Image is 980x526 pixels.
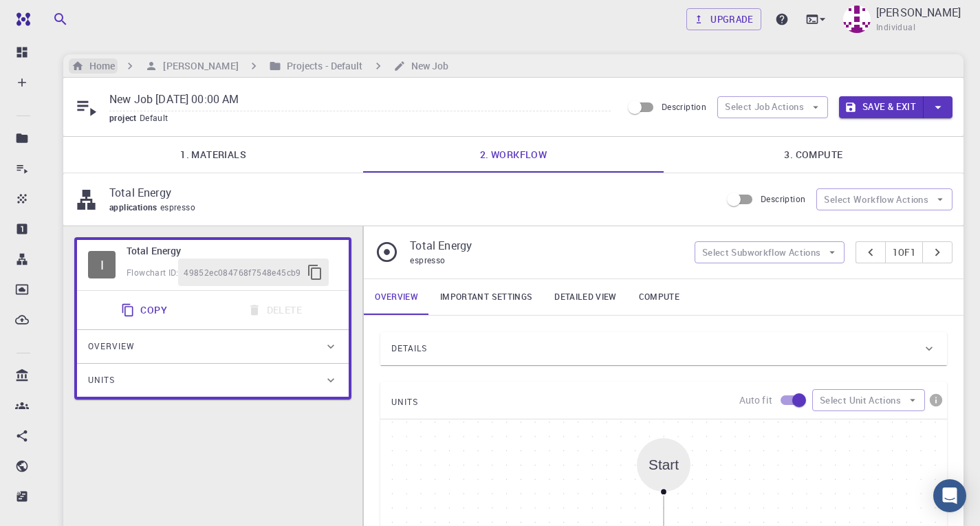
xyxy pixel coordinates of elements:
a: 2. Workflow [363,137,663,173]
span: Description [761,193,805,204]
span: 49852ec084768f7548e45cb9 [184,266,301,280]
span: Support [28,10,77,22]
span: Units [88,369,115,391]
button: info [925,389,947,411]
span: Flowchart ID: [127,267,178,278]
a: Detailed view [543,279,627,315]
a: Important settings [429,279,543,315]
nav: breadcrumb [69,58,451,74]
span: Overview [88,336,135,358]
button: 1of1 [885,241,923,263]
button: Select Subworkflow Actions [695,241,845,263]
p: [PERSON_NAME] [876,4,961,21]
span: applications [109,201,160,212]
a: 3. Compute [664,137,963,173]
span: Description [662,101,706,112]
img: logo [11,12,30,26]
p: Total Energy [410,237,683,254]
img: Sohel [843,6,871,33]
span: Details [391,338,427,360]
div: I [88,251,116,278]
div: pager [856,241,952,263]
span: UNITS [391,391,418,413]
span: Individual [876,21,915,34]
span: espresso [160,201,201,212]
div: Details [380,332,947,365]
button: Copy [113,296,178,324]
div: Start [649,457,679,472]
button: Select Job Actions [717,96,828,118]
div: Open Intercom Messenger [933,479,966,512]
h6: New Job [406,58,449,74]
div: Start [637,438,690,492]
p: Total Energy [109,184,710,201]
div: Overview [77,330,349,363]
button: Select Workflow Actions [816,188,952,210]
span: Default [140,112,174,123]
p: Auto fit [739,393,772,407]
div: Units [77,364,349,397]
span: Idle [88,251,116,278]
a: Upgrade [686,8,761,30]
h6: Total Energy [127,243,338,259]
button: Save & Exit [839,96,924,118]
button: Select Unit Actions [812,389,925,411]
span: project [109,112,140,123]
a: Overview [364,279,429,315]
h6: [PERSON_NAME] [157,58,238,74]
a: 1. Materials [63,137,363,173]
h6: Home [84,58,115,74]
span: espresso [410,254,445,265]
h6: Projects - Default [281,58,363,74]
a: Compute [628,279,690,315]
